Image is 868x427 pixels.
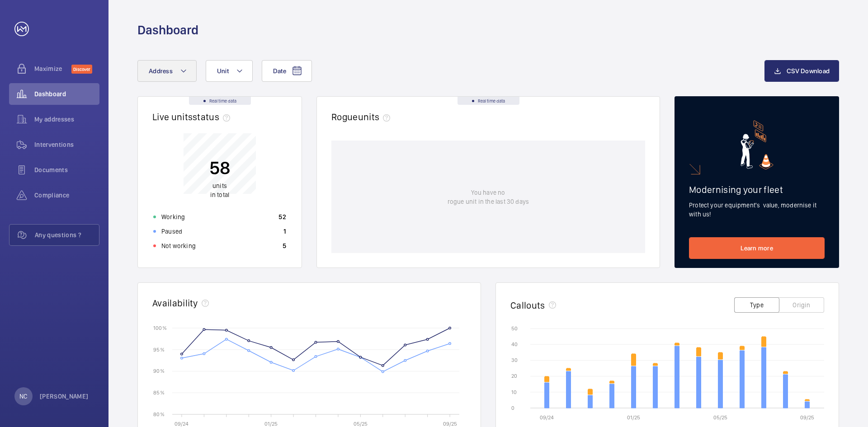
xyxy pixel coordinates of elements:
[779,297,824,313] button: Origin
[741,120,774,169] img: marketing-card.svg
[448,188,529,206] p: You have no rogue unit in the last 30 days
[283,227,286,236] p: 1
[262,60,312,82] button: Date
[354,421,368,427] text: 05/25
[443,421,457,427] text: 09/25
[358,111,394,122] span: units
[764,60,839,82] button: CSV Download
[800,414,814,421] text: 09/25
[152,297,198,309] h2: Availability
[153,368,165,374] text: 90 %
[137,60,197,82] button: Address
[161,227,182,236] p: Paused
[161,212,185,221] p: Working
[511,373,517,379] text: 20
[713,414,727,421] text: 05/25
[34,89,99,99] span: Dashboard
[40,392,89,401] p: [PERSON_NAME]
[34,64,71,73] span: Maximize
[689,184,825,195] h2: Modernising your fleet
[273,67,286,75] span: Date
[34,115,99,124] span: My addresses
[458,97,519,105] div: Real time data
[511,357,518,363] text: 30
[331,111,394,122] h2: Rogue
[264,421,278,427] text: 01/25
[153,346,165,352] text: 95 %
[161,241,196,250] p: Not working
[209,156,231,179] p: 58
[153,324,167,331] text: 100 %
[34,140,99,149] span: Interventions
[689,237,825,259] a: Learn more
[34,165,99,174] span: Documents
[153,411,165,417] text: 80 %
[149,67,173,75] span: Address
[34,191,99,200] span: Compliance
[193,111,234,122] span: status
[189,97,251,105] div: Real time data
[175,421,189,427] text: 09/24
[511,405,514,411] text: 0
[278,212,286,221] p: 52
[283,241,286,250] p: 5
[152,111,234,122] h2: Live units
[511,389,517,395] text: 10
[209,181,231,199] p: in total
[35,230,99,239] span: Any questions ?
[540,414,554,421] text: 09/24
[689,201,825,219] p: Protect your equipment's value, modernise it with us!
[71,65,92,74] span: Discover
[511,325,518,332] text: 50
[217,67,229,75] span: Unit
[19,392,27,401] p: NC
[153,389,165,396] text: 85 %
[212,182,227,189] span: units
[734,297,779,313] button: Type
[137,22,198,38] h1: Dashboard
[510,300,545,311] h2: Callouts
[787,67,830,75] span: CSV Download
[511,341,518,347] text: 40
[627,414,640,421] text: 01/25
[206,60,253,82] button: Unit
